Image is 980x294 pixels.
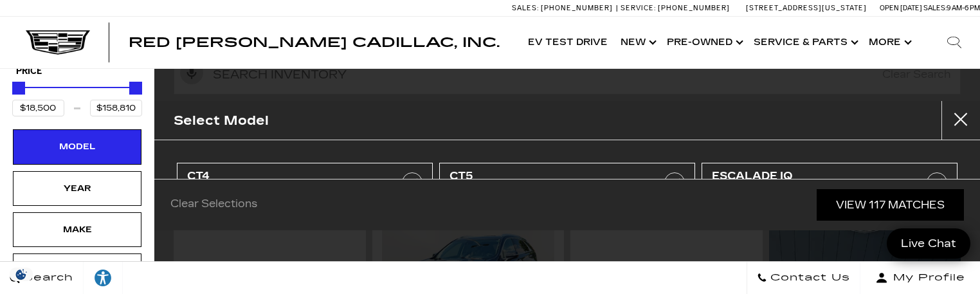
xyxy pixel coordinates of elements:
a: Contact Us [747,262,860,294]
div: MakeMake [13,212,141,247]
a: Service & Parts [747,17,862,68]
span: Service: [621,4,656,12]
span: Open [DATE] [880,4,922,12]
div: Minimum Price [12,82,25,95]
a: Service: [PHONE_NUMBER] [616,5,733,12]
span: [PHONE_NUMBER] [541,4,613,12]
input: Minimum [12,100,64,116]
div: Maximum Price [129,82,142,95]
img: Opt-Out Icon [6,268,36,281]
h2: Select Model [174,110,269,131]
a: ESCALADE IQ8 available [702,163,957,203]
span: 9 AM-6 PM [947,4,980,12]
span: ESCALADE IQ [712,170,912,183]
a: Pre-Owned [660,17,747,68]
div: Price [12,77,142,116]
span: CT4 [187,170,387,183]
div: MileageMileage [13,253,141,288]
div: YearYear [13,171,141,206]
div: Explore your accessibility options [84,268,122,288]
span: Contact Us [767,269,850,287]
span: Sales: [512,4,539,12]
a: Explore your accessibility options [84,262,123,294]
span: Sales: [923,4,947,12]
input: Maximum [90,100,142,116]
div: Model [45,140,109,154]
span: My Profile [888,269,965,287]
span: CT5 [449,170,649,183]
a: EV Test Drive [522,17,614,68]
a: [STREET_ADDRESS][US_STATE] [746,4,867,12]
span: Red [PERSON_NAME] Cadillac, Inc. [129,35,500,50]
h5: Price [16,66,138,77]
section: Click to Open Cookie Consent Modal [6,268,36,281]
div: ModelModel [13,129,141,164]
a: Live Chat [887,228,970,259]
span: [PHONE_NUMBER] [658,4,730,12]
div: Search [929,17,980,68]
div: Make [45,223,109,237]
a: CT47 available [177,163,433,203]
a: Sales: [PHONE_NUMBER] [512,5,616,12]
a: Red [PERSON_NAME] Cadillac, Inc. [129,36,500,49]
button: More [862,17,916,68]
a: New [614,17,660,68]
div: Year [45,181,109,196]
a: CT55 available [439,163,695,203]
button: Open user profile menu [860,262,980,294]
a: Clear Selections [170,198,257,213]
button: close [941,101,980,140]
img: Cadillac Dark Logo with Cadillac White Text [26,30,90,55]
a: View 117 Matches [817,189,964,221]
span: Live Chat [894,236,963,251]
span: Search [20,269,73,287]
